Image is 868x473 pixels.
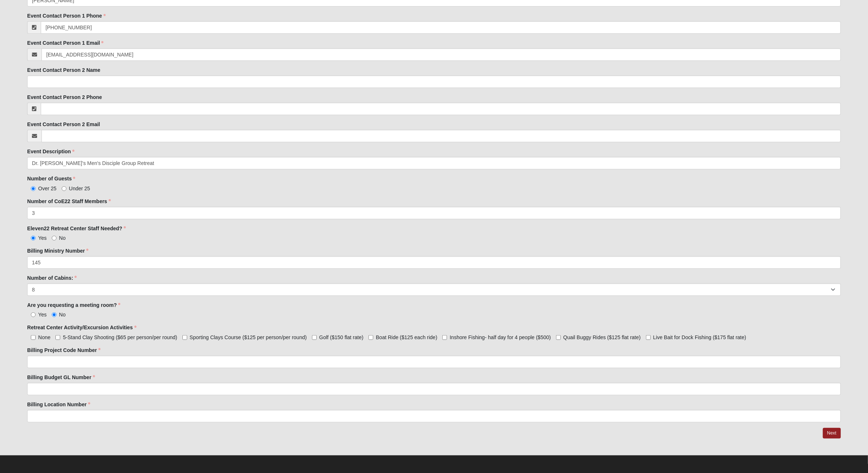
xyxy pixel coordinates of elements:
label: Billing Ministry Number [27,247,88,254]
span: Yes [38,312,47,318]
label: Are you requesting a meeting room? [27,301,120,309]
input: Golf ($150 flat rate) [312,335,317,340]
label: Number of Cabins: [27,274,77,282]
span: Golf ($150 flat rate) [319,334,364,340]
span: No [59,312,66,318]
span: Boat Ride ($125 each ride) [376,334,437,340]
span: Under 25 [69,186,90,191]
input: Yes [31,312,36,317]
input: Live Bait for Dock Fishing ($175 flat rate) [646,335,651,340]
label: Billing Project Code Number [27,346,101,354]
label: Billing Location Number [27,401,90,408]
label: Eleven22 Retreat Center Staff Needed? [27,225,126,232]
label: Retreat Center Activity/Excursion Activities [27,324,137,331]
label: Event Contact Person 2 Phone [27,93,102,101]
span: Over 25 [38,186,57,191]
input: Under 25 [62,186,66,191]
input: Boat Ride ($125 each ride) [368,335,373,340]
input: No [52,236,57,241]
span: Sporting Clays Course ($125 per person/per round) [190,334,307,340]
input: Inshore Fishing- half day for 4 people ($500) [442,335,447,340]
input: None [31,335,36,340]
span: Quail Buggy Rides ($125 flat rate) [563,334,641,340]
label: Billing Budget GL Number [27,374,95,381]
input: Sporting Clays Course ($125 per person/per round) [182,335,187,340]
label: Event Contact Person 2 Email [27,121,100,128]
label: Number of CoE22 Staff Members [27,198,111,205]
span: 5-Stand Clay Shooting ($65 per person/per round) [63,334,177,340]
input: 5-Stand Clay Shooting ($65 per person/per round) [55,335,60,340]
label: Event Contact Person 1 Email [27,39,103,47]
a: Next [823,428,841,439]
span: Yes [38,235,47,241]
input: No [52,312,57,317]
span: No [59,235,66,241]
span: Live Bait for Dock Fishing ($175 flat rate) [653,334,747,340]
input: Quail Buggy Rides ($125 flat rate) [556,335,561,340]
label: Event Contact Person 1 Phone [27,12,106,19]
label: Event Contact Person 2 Name [27,66,100,74]
span: None [38,334,50,340]
input: Yes [31,236,36,241]
input: Over 25 [31,186,36,191]
span: Inshore Fishing- half day for 4 people ($500) [450,334,551,340]
label: Event Description [27,148,75,155]
label: Number of Guests [27,175,75,182]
